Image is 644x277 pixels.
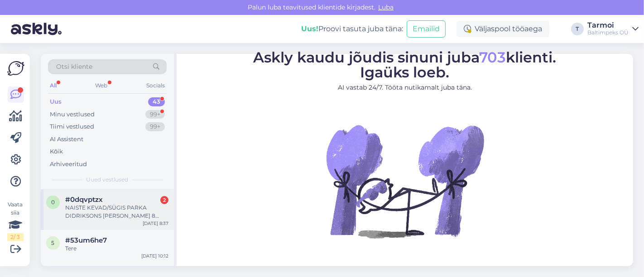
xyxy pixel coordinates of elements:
div: Web [94,80,110,91]
span: #0dqvptzx [65,196,103,204]
div: Tere [65,244,168,253]
div: Vaata siia [7,201,24,241]
div: Tarmoi [587,22,629,29]
div: Tiimi vestlused [50,122,94,131]
div: Minu vestlused [50,110,95,119]
div: [DATE] 10:12 [141,253,168,259]
div: 2 [160,196,168,204]
p: AI vastab 24/7. Tööta nutikamalt juba täna. [254,83,557,92]
div: 99+ [145,110,165,119]
span: 5 [52,239,55,246]
div: Kõik [50,147,63,156]
div: 99+ [145,122,165,131]
div: All [48,80,58,91]
span: 703 [480,48,506,66]
img: No Chat active [323,100,486,263]
span: Luba [375,3,396,11]
div: Arhiveeritud [50,160,87,169]
span: Uued vestlused [87,176,129,184]
div: 2 / 3 [7,233,24,241]
a: TarmoiBaltimpeks OÜ [587,22,639,36]
button: Emailid [407,20,446,38]
div: 43 [148,97,165,106]
div: Proovi tasuta juba täna: [301,24,403,34]
span: #53um6he7 [65,236,107,244]
div: Väljaspool tööaega [457,21,549,37]
span: Otsi kliente [56,62,92,72]
div: AI Assistent [50,135,83,144]
div: Baltimpeks OÜ [587,29,629,36]
b: Uus! [301,24,318,33]
span: Askly kaudu jõudis sinuni juba klienti. Igaüks loeb. [254,48,557,81]
span: 0 [51,199,55,205]
div: NAISTE KEVAD/SÜGIS PARKA DIDRIKSONS [PERSON_NAME] 8 HELELILLA [65,204,168,220]
img: Askly Logo [7,61,24,76]
div: Socials [144,80,167,91]
div: T [571,23,584,35]
div: Uus [50,97,62,106]
div: [DATE] 8:37 [143,220,168,227]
